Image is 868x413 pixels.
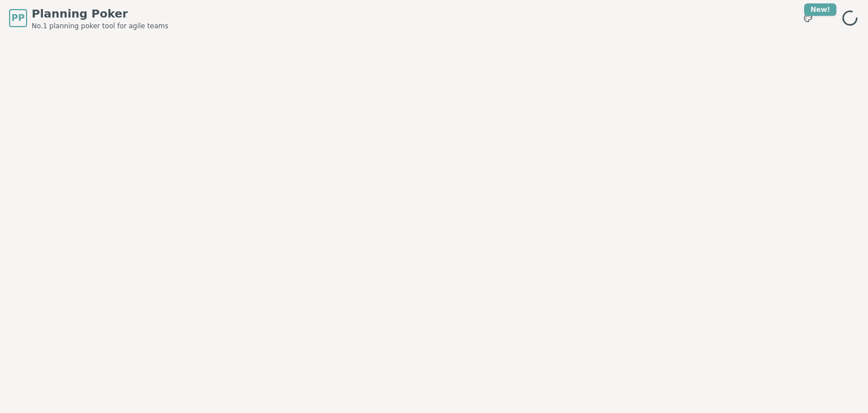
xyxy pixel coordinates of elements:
button: New! [798,8,818,28]
a: PPPlanning PokerNo.1 planning poker tool for agile teams [9,6,168,31]
div: New! [804,3,836,16]
span: PP [11,11,24,25]
span: Planning Poker [32,6,168,21]
span: No.1 planning poker tool for agile teams [32,21,168,31]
